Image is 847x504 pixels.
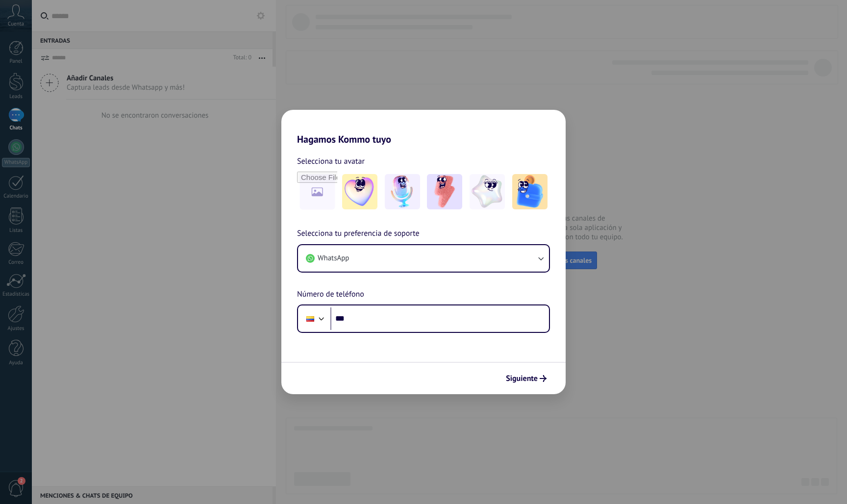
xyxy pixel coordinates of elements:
[318,253,349,263] span: WhatsApp
[297,288,364,301] span: Número de teléfono
[501,370,551,387] button: Siguiente
[298,245,549,272] button: WhatsApp
[427,174,462,209] img: -3.jpeg
[470,174,505,209] img: -4.jpeg
[506,375,538,382] span: Siguiente
[385,174,420,209] img: -2.jpeg
[281,110,566,145] h2: Hagamos Kommo tuyo
[297,155,365,168] span: Selecciona tu avatar
[297,227,420,240] span: Selecciona tu preferencia de soporte
[512,174,548,209] img: -5.jpeg
[301,308,320,329] div: Colombia: + 57
[342,174,377,209] img: -1.jpeg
